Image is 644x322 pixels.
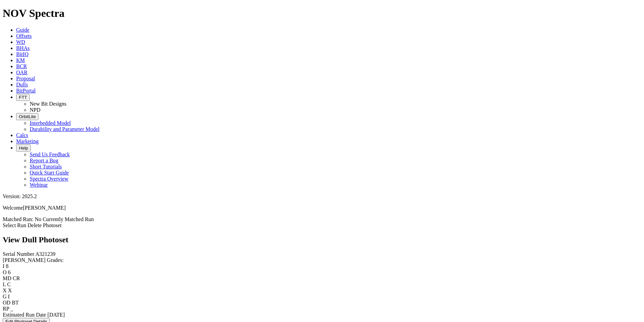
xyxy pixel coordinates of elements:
a: Report a Bug [30,158,58,163]
label: MD [3,275,11,281]
label: RP [3,306,9,312]
span: X [8,288,12,293]
button: FTT [16,94,30,101]
span: FTT [19,95,27,100]
span: CR [13,275,20,281]
p: Welcome [3,205,641,211]
label: Serial Number [3,251,34,257]
a: BCR [16,63,27,69]
a: Proposal [16,76,35,81]
a: Interbedded Model [30,120,71,126]
span: Matched Run: [3,216,33,222]
a: NPD [30,107,40,113]
a: BitIQ [16,51,28,57]
a: Durability and Parameter Model [30,126,100,132]
a: Send Us Feedback [30,152,70,157]
a: WD [16,39,25,45]
label: O [3,269,7,275]
span: OrbitLite [19,114,36,119]
label: Estimated Run Date [3,312,46,318]
span: Help [19,145,28,151]
a: Select Run [3,222,26,228]
a: Spectra Overview [30,176,68,182]
label: G [3,294,7,299]
a: Quick Start Guide [30,170,69,176]
a: BitPortal [16,88,36,93]
span: C [7,281,11,287]
a: Short Tutorials [30,164,62,169]
span: BT [12,300,19,305]
button: Help [16,144,31,152]
a: Offsets [16,33,32,39]
span: [PERSON_NAME] [23,205,66,211]
span: No Currently Matched Run [35,216,94,222]
a: Dulls [16,82,28,87]
h2: View Dull Photoset [3,235,641,244]
div: [PERSON_NAME] Grades: [3,257,641,263]
span: I [8,294,10,299]
a: KM [16,57,25,63]
a: Marketing [16,138,39,144]
a: BHAs [16,45,30,51]
a: Calcs [16,132,28,138]
span: 6 [8,269,11,275]
span: 8 [6,263,8,269]
div: Version: 2025.2 [3,193,641,199]
a: New Bit Designs [30,101,66,107]
label: X [3,288,7,293]
span: A321239 [35,251,56,257]
label: OD [3,300,10,305]
a: OAR [16,70,28,75]
span: [DATE] [47,312,65,318]
button: OrbitLite [16,113,38,120]
h1: NOV Spectra [3,7,641,20]
label: I [3,263,4,269]
a: Webinar [30,182,48,188]
a: Guide [16,27,29,33]
a: Delete Photoset [28,222,62,228]
label: L [3,281,6,287]
span: _ [10,306,13,312]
